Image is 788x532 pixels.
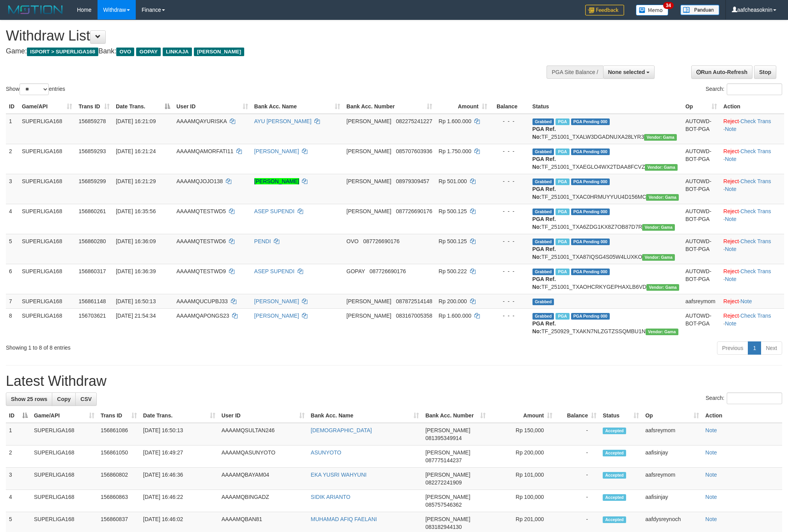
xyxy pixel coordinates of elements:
[682,264,720,294] td: AUTOWD-BOT-PGA
[116,208,156,214] span: [DATE] 16:35:56
[173,99,251,114] th: User ID: activate to sort column ascending
[254,268,295,274] a: ASEP SUPENDI
[754,65,776,79] a: Stop
[311,516,377,522] a: MUHAMAD AFIQ FAELANI
[682,144,720,174] td: AUTOWD-BOT-PGA
[761,341,782,355] a: Next
[723,208,739,214] a: Reject
[27,48,98,56] span: ISPORT > SUPERLIGA168
[176,148,233,154] span: AAAAMQAMORFATI11
[116,148,156,154] span: [DATE] 16:21:24
[489,490,556,512] td: Rp 100,000
[6,445,31,468] td: 2
[532,148,554,155] span: Grabbed
[396,118,432,124] span: Copy 082275241227 to clipboard
[493,267,526,275] div: - - -
[603,494,626,501] span: Accepted
[493,177,526,185] div: - - -
[422,408,489,423] th: Bank Acc. Number: activate to sort column ascending
[438,238,467,244] span: Rp 500.125
[642,423,702,445] td: aafsreymom
[725,276,737,282] a: Note
[78,238,106,244] span: 156860280
[6,490,31,512] td: 4
[571,313,610,320] span: PGA Pending
[396,208,432,214] span: Copy 087726690176 to clipboard
[6,28,518,44] h1: Withdraw List
[136,48,161,56] span: GOPAY
[682,114,720,144] td: AUTOWD-BOT-PGA
[98,445,140,468] td: 156861050
[532,320,556,334] b: PGA Ref. No:
[346,313,391,319] span: [PERSON_NAME]
[571,239,610,245] span: PGA Pending
[585,5,624,16] img: Feedback.jpg
[176,208,226,214] span: AAAAMQTESTWD5
[343,99,435,114] th: Bank Acc. Number: activate to sort column ascending
[19,264,76,294] td: SUPERLIGA168
[20,83,49,95] select: Showentries
[6,408,31,423] th: ID: activate to sort column descending
[529,174,682,204] td: TF_251001_TXAC0HRMUYYUU4D156MC
[556,118,569,125] span: Marked by aafheankoy
[438,148,471,154] span: Rp 1.750.000
[493,237,526,245] div: - - -
[194,48,244,56] span: [PERSON_NAME]
[725,156,737,162] a: Note
[369,268,406,274] span: Copy 087726690176 to clipboard
[254,238,271,244] a: PENDI
[489,445,556,468] td: Rp 200,000
[603,516,626,523] span: Accepted
[720,264,784,294] td: · ·
[532,179,554,185] span: Grabbed
[425,427,470,433] span: [PERSON_NAME]
[532,276,556,290] b: PGA Ref. No:
[98,490,140,512] td: 156860863
[254,148,299,154] a: [PERSON_NAME]
[608,69,645,75] span: None selected
[311,494,351,500] a: SIDIK ARIANTO
[6,99,19,114] th: ID
[663,2,674,9] span: 34
[78,268,106,274] span: 156860317
[603,450,626,456] span: Accepted
[740,238,771,244] a: Check Trans
[556,468,600,490] td: -
[532,156,556,170] b: PGA Ref. No:
[98,408,140,423] th: Trans ID: activate to sort column ascending
[646,329,678,335] span: Vendor URL: https://trx31.1velocity.biz
[140,423,218,445] td: [DATE] 16:50:13
[6,83,65,95] label: Show entries
[705,427,717,433] a: Note
[682,174,720,204] td: AUTOWD-BOT-PGA
[556,423,600,445] td: -
[723,118,739,124] a: Reject
[425,457,461,463] span: Copy 087775144237 to clipboard
[740,148,771,154] a: Check Trans
[346,208,391,214] span: [PERSON_NAME]
[493,207,526,215] div: - - -
[57,396,71,402] span: Copy
[740,298,752,304] a: Note
[571,148,610,155] span: PGA Pending
[717,341,748,355] a: Previous
[740,268,771,274] a: Check Trans
[642,224,675,231] span: Vendor URL: https://trx31.1velocity.biz
[642,490,702,512] td: aafisinjay
[19,204,76,234] td: SUPERLIGA168
[529,308,682,338] td: TF_250929_TXAKN7NLZGTZSSQMBU1N
[218,468,308,490] td: AAAAMQBAYAM04
[425,524,461,530] span: Copy 083182944130 to clipboard
[571,209,610,215] span: PGA Pending
[78,118,106,124] span: 156859278
[425,516,470,522] span: [PERSON_NAME]
[78,178,106,184] span: 156859299
[140,408,218,423] th: Date Trans.: activate to sort column ascending
[176,238,226,244] span: AAAAMQTESTWD6
[490,99,529,114] th: Balance
[529,204,682,234] td: TF_251001_TXA6ZDG1KX8Z7OB87D7R
[682,308,720,338] td: AUTOWD-BOT-PGA
[725,216,737,222] a: Note
[311,472,367,478] a: EKA YUSRI WAHYUNI
[80,396,92,402] span: CSV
